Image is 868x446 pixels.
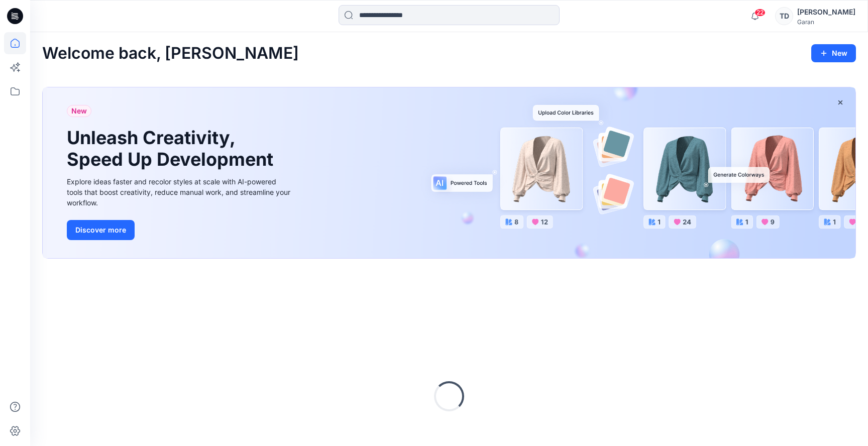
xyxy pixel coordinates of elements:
[67,176,293,208] div: Explore ideas faster and recolor styles at scale with AI-powered tools that boost creativity, red...
[797,18,855,26] div: Garan
[67,220,293,240] a: Discover more
[797,6,855,18] div: [PERSON_NAME]
[754,9,766,17] span: 22
[811,44,856,62] button: New
[42,44,299,63] h2: Welcome back, [PERSON_NAME]
[71,105,87,117] span: New
[775,7,793,25] div: TD
[67,127,278,170] h1: Unleash Creativity, Speed Up Development
[67,220,135,240] button: Discover more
